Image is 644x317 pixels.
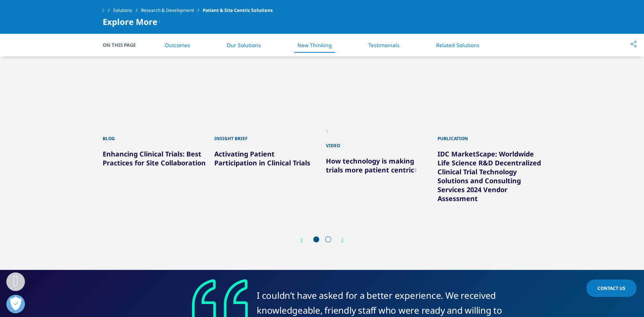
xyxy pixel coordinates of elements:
div: Publication [438,128,542,142]
a: Research & Development [141,4,203,17]
span: On This Page [103,41,144,49]
div: Next slide [334,237,344,244]
a: Contact Us [586,279,637,297]
span: Explore More [103,17,157,26]
a: Outcomes [165,42,190,49]
span: Contact Us [597,285,625,291]
a: New Thinking [297,42,332,49]
a: Solutions [113,4,141,17]
div: 1 / 6 [103,60,207,203]
div: 3 / 6 [326,60,430,203]
a: IDC MarketScape: Worldwide Life Science R&D Decentralized Clinical Trial Technology Solutions and... [438,149,541,203]
div: blog [103,128,207,142]
a: Activating Patient Participation in Clinical Trials [214,149,310,167]
a: Our Solutions [227,42,261,49]
a: Enhancing Clinical Trials: Best Practices for Site Collaboration [103,149,206,167]
span: Patient & Site Centric Solutions [203,4,273,17]
button: Open Preferences [6,295,25,313]
div: 4 / 6 [438,60,542,203]
div: Insight Brief [214,128,318,142]
div: Video [326,135,430,149]
a: Related Solutions [436,42,480,49]
div: 2 / 6 [214,60,318,203]
a: How technology is making trials more patient centric [326,156,417,174]
div: Previous slide [301,237,310,244]
a: Testimonials [368,42,400,49]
